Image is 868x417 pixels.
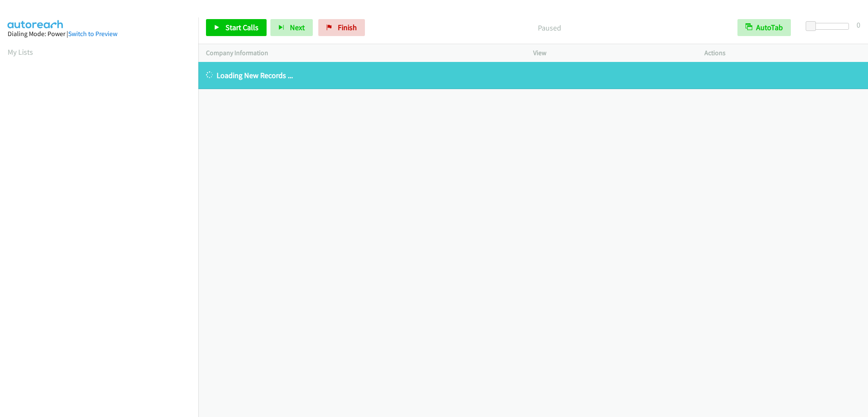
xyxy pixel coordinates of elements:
span: Next [290,22,305,32]
p: View [533,48,689,58]
p: Loading New Records ... [206,70,860,81]
button: AutoTab [737,19,791,36]
button: Next [270,19,313,36]
a: Finish [318,19,365,36]
span: Finish [338,22,357,32]
a: My Lists [8,47,33,57]
div: Dialing Mode: Power | [8,29,191,39]
div: Delay between calls (in seconds) [810,23,849,30]
a: Switch to Preview [68,30,117,38]
a: Start Calls [206,19,267,36]
div: 0 [857,19,860,31]
p: Paused [376,22,722,34]
p: Company Information [206,48,518,58]
p: Actions [704,48,860,58]
span: Start Calls [225,22,259,32]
